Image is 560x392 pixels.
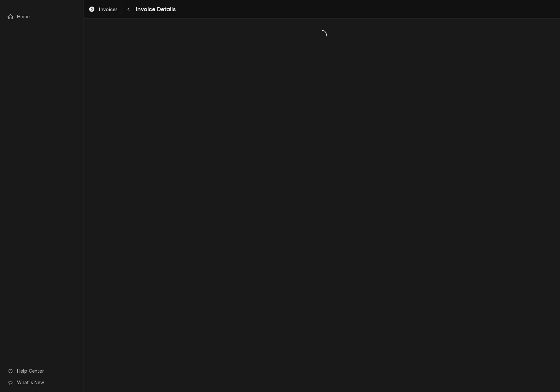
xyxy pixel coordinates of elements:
span: Invoice Details [134,5,175,14]
span: Home [17,13,76,20]
span: What's New [17,379,76,386]
a: Go to What's New [4,377,80,388]
span: Help Center [17,367,76,374]
button: Navigate back [123,4,134,14]
span: Loading... [84,28,560,42]
span: Invoices [98,6,118,13]
a: Invoices [86,4,120,15]
a: Go to Help Center [4,365,80,376]
a: Home [4,11,80,22]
